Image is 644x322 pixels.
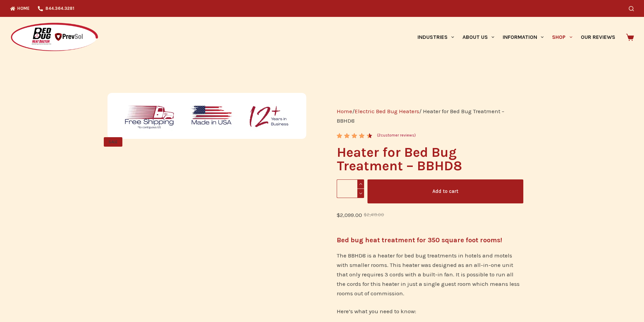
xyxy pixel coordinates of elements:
h1: Heater for Bed Bug Treatment – BBHD8 [337,146,523,173]
button: Add to cart [367,179,523,203]
nav: Breadcrumb [337,106,523,125]
a: Home [337,108,352,115]
a: (2customer reviews) [377,132,416,139]
input: Product quantity [337,179,364,198]
img: Prevsol/Bed Bug Heat Doctor [10,22,99,52]
button: Search [629,6,634,11]
a: Information [499,17,548,57]
span: SALE [104,137,122,147]
a: Shop [548,17,576,57]
strong: Bed bug heat treatment for 350 square foot rooms! [337,236,502,244]
a: Our Reviews [576,17,619,57]
a: Industries [413,17,458,57]
nav: Primary [413,17,619,57]
a: Electric Bed Bug Heaters [355,108,419,115]
p: The BBHD8 is a heater for bed bug treatments in hotels and motels with smaller rooms. This heater... [337,251,523,298]
span: 2 [378,133,381,138]
span: $ [364,212,367,217]
bdi: 2,419.00 [364,212,384,217]
bdi: 2,099.00 [337,212,362,218]
span: 2 [337,133,341,144]
span: Rated out of 5 based on customer ratings [337,133,369,180]
span: $ [337,212,340,218]
a: About Us [458,17,498,57]
div: Rated 4.50 out of 5 [337,133,373,138]
p: Here’s what you need to know: [337,306,523,316]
